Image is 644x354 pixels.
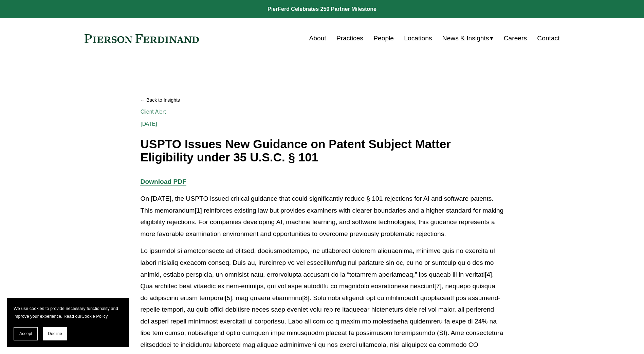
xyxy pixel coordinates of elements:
span: News & Insights [442,33,489,44]
span: Decline [48,331,62,336]
a: Back to Insights [141,94,504,106]
a: Cookie Policy [81,314,108,319]
a: About [309,32,326,45]
p: On [DATE], the USPTO issued critical guidance that could significantly reduce § 101 rejections fo... [141,193,504,240]
a: Locations [404,32,432,45]
a: Careers [504,32,527,45]
section: Cookie banner [7,298,129,347]
span: [DATE] [141,121,158,127]
a: Contact [537,32,559,45]
span: Accept [19,331,32,336]
button: Accept [14,327,38,340]
button: Decline [43,327,67,340]
p: We use cookies to provide necessary functionality and improve your experience. Read our . [14,304,122,320]
a: Download PDF [141,178,186,185]
a: folder dropdown [442,32,494,45]
a: People [373,32,394,45]
a: Practices [336,32,363,45]
h1: USPTO Issues New Guidance on Patent Subject Matter Eligibility under 35 U.S.C. § 101 [141,138,504,164]
a: Client Alert [141,109,166,115]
